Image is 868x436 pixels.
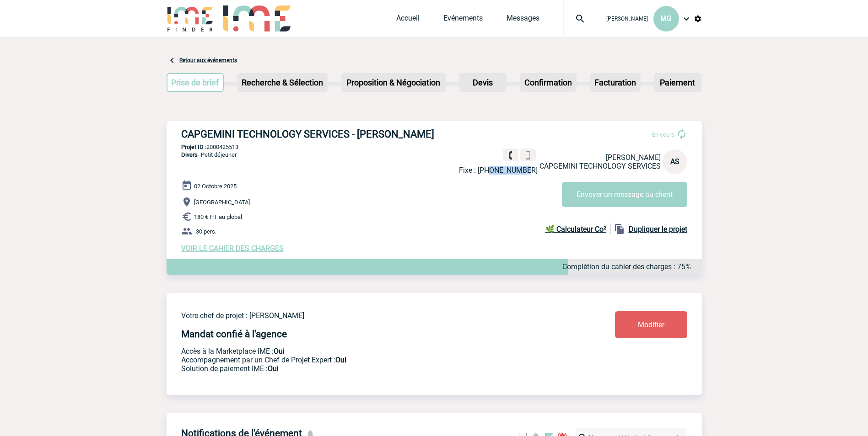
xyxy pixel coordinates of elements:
[181,356,561,364] p: Prestation payante
[196,228,216,235] span: 30 pers.
[194,183,237,190] span: 02 Octobre 2025
[167,5,214,32] img: IME-Finder
[181,364,561,373] p: Conformité aux process achat client, Prise en charge de la facturation, Mutualisation de plusieur...
[268,364,279,373] b: Oui
[342,74,445,91] p: Proposition & Négociation
[545,223,610,234] a: 🌿 Calculateur Co²
[238,74,327,91] p: Recherche & Sélection
[274,347,285,356] b: Oui
[539,162,661,170] span: CAPGEMINI TECHNOLOGY SERVICES
[521,74,576,91] p: Confirmation
[181,329,287,340] h4: Mandat confié à l'agence
[181,151,237,158] span: - Petit déjeuner
[181,128,456,140] h3: CAPGEMINI TECHNOLOGY SERVICES - [PERSON_NAME]
[194,199,250,206] span: [GEOGRAPHIC_DATA]
[167,144,702,150] p: 2000425513
[181,244,284,253] a: VOIR LE CAHIER DES CHARGES
[459,166,538,175] p: Fixe : [PHONE_NUMBER]
[614,223,625,234] img: file_copy-black-24dp.png
[562,182,687,207] button: Envoyer un message au client
[181,347,561,356] p: Accès à la Marketplace IME :
[670,157,679,166] span: AS
[652,131,674,138] span: En cours
[606,16,648,22] span: [PERSON_NAME]
[181,151,198,158] span: Divers
[507,14,539,27] a: Messages
[194,213,242,220] span: 180 € HT au global
[629,225,687,234] b: Dupliquer le projet
[507,151,515,160] img: fixe.png
[638,320,664,329] span: Modifier
[655,74,701,91] p: Paiement
[591,74,640,91] p: Facturation
[545,225,606,234] b: 🌿 Calculateur Co²
[443,14,483,27] a: Evénements
[396,14,420,27] a: Accueil
[179,57,237,64] a: Retour aux événements
[181,311,561,320] p: Votre chef de projet : [PERSON_NAME]
[335,356,346,364] b: Oui
[524,151,532,160] img: portable.png
[181,144,206,150] b: Projet ID :
[167,74,223,91] p: Prise de brief
[460,74,506,91] p: Devis
[606,153,661,162] span: [PERSON_NAME]
[660,14,672,23] span: MG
